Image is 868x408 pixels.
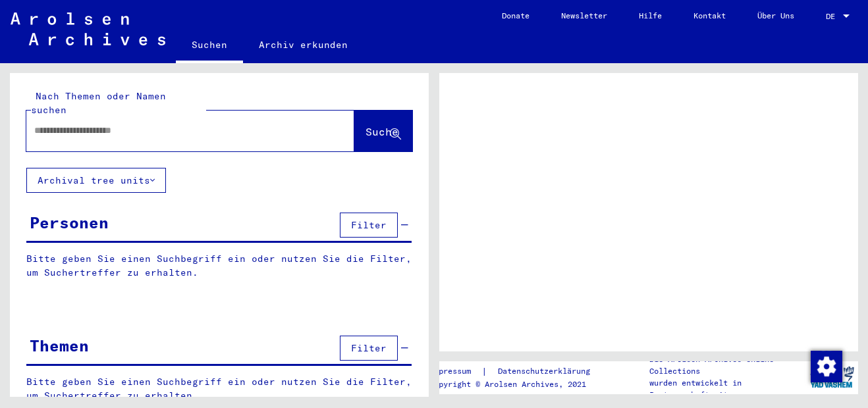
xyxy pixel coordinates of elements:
p: Die Arolsen Archives Online-Collections [649,353,806,377]
div: | [429,365,606,378]
div: Personen [30,211,109,234]
img: yv_logo.png [807,361,857,394]
button: Suche [354,111,412,151]
p: Copyright © Arolsen Archives, 2021 [429,378,606,390]
a: Suchen [176,29,243,63]
img: Zustimmung ändern [811,351,842,382]
img: Arolsen_neg.svg [11,13,165,45]
button: Filter [340,213,398,238]
span: Suche [366,125,398,138]
span: DE [826,12,840,21]
div: Themen [30,334,89,357]
p: wurden entwickelt in Partnerschaft mit [649,377,806,401]
mat-label: Nach Themen oder Namen suchen [31,90,166,116]
p: Bitte geben Sie einen Suchbegriff ein oder nutzen Sie die Filter, um Suchertreffer zu erhalten. [26,252,412,280]
span: Filter [351,342,387,354]
a: Archiv erkunden [243,29,364,61]
a: Impressum [429,365,481,378]
button: Filter [340,336,398,361]
span: Filter [351,219,387,231]
a: Datenschutzerklärung [487,365,606,378]
button: Archival tree units [26,168,166,193]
